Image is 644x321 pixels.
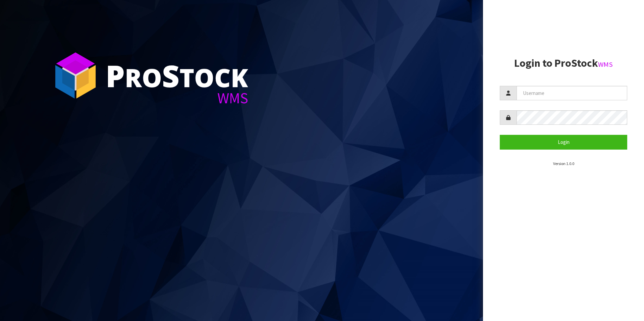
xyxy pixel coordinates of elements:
[162,55,179,96] span: S
[598,60,613,69] small: WMS
[500,135,627,149] button: Login
[106,60,248,91] div: ro tock
[500,57,627,69] h2: Login to ProStock
[50,50,101,101] img: ProStock Cube
[106,91,248,106] div: WMS
[553,161,574,166] small: Version 1.0.0
[517,86,627,100] input: Username
[106,55,125,96] span: P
